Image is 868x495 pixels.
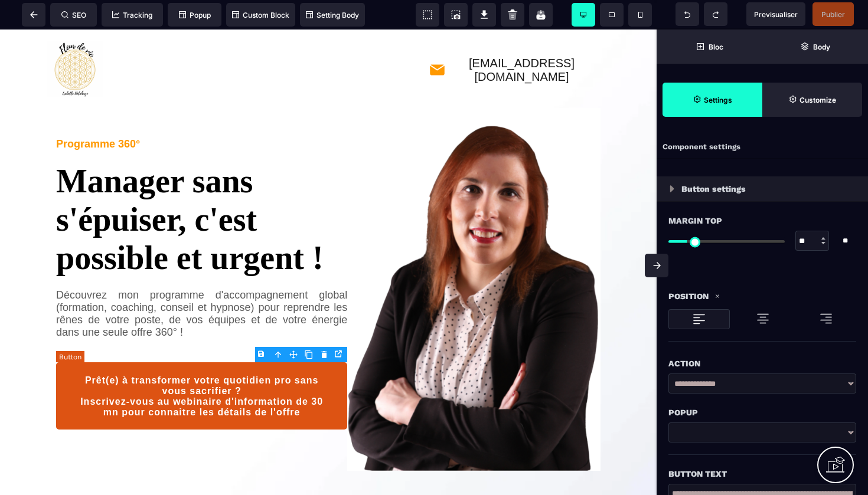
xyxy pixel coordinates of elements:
[668,467,856,481] div: Button Text
[56,333,347,400] button: Prêt(e) à transformer votre quotidien pro sans vous sacrifier ?Inscrivez-vous au webinaire d'info...
[762,29,868,64] span: Open Layer Manager
[754,10,798,19] span: Previsualiser
[306,11,359,19] span: Setting Body
[446,27,598,54] text: [EMAIL_ADDRESS][DOMAIN_NAME]
[61,11,86,19] span: SEO
[668,405,856,419] div: Popup
[819,312,833,326] img: loading
[813,42,830,51] strong: Body
[657,29,762,64] span: Open Blocks
[56,109,140,120] text: Programme 360°
[670,185,674,192] img: loading
[668,289,709,303] p: Position
[429,32,446,49] img: 8aeef015e0ebd4251a34490ffea99928_mail.png
[332,348,347,360] div: Open the link Modal
[663,83,762,117] span: Settings
[668,214,722,228] span: Margin Top
[179,11,211,19] span: Popup
[444,3,468,27] span: Screenshot
[56,260,347,309] div: Découvrez mon programme d'accompagnement global (formation, coaching, conseil et hypnose) pour re...
[112,11,152,19] span: Tracking
[232,11,289,19] span: Custom Block
[668,356,856,371] div: Action
[762,83,862,117] span: Open Style Manager
[416,3,439,27] span: View components
[692,312,706,326] img: loading
[47,12,103,67] img: fddb039ee2cd576d9691c5ef50e92217_Logo.png
[746,2,805,26] span: Preview
[347,78,601,441] img: 7afc97e346fcc617bdea725c9d233a4a_Sans_titre_(1080_x_1720_px)_(1080_x_1550_px).png
[704,96,732,104] strong: Settings
[709,42,723,51] strong: Bloc
[681,182,746,196] p: Button settings
[800,96,836,104] strong: Customize
[714,293,720,299] img: loading
[756,312,770,326] img: loading
[657,136,868,159] div: Component settings
[821,10,845,19] span: Publier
